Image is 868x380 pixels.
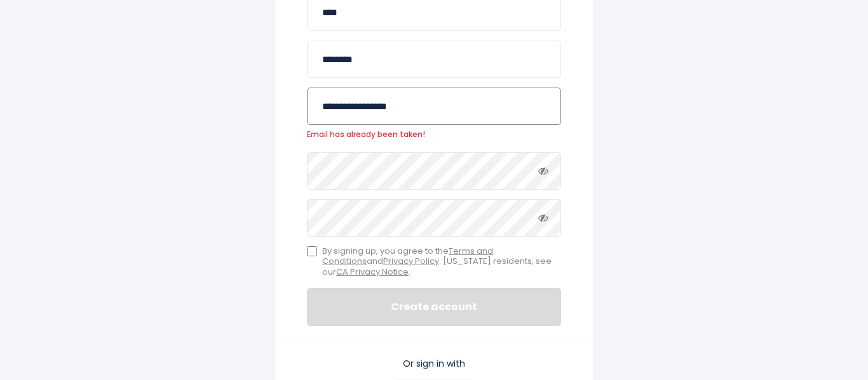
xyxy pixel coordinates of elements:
span: By signing up, you agree to the and . [US_STATE] residents, see our . [322,246,561,278]
a: Terms and Conditions [322,245,493,268]
button: Create account [307,288,561,326]
a: Privacy Policy [383,255,439,267]
span: Email has already been taken! [307,129,561,140]
input: By signing up, you agree to theTerms and ConditionsandPrivacy Policy. [US_STATE] residents, see o... [307,246,317,256]
p: Or sign in with [307,358,561,369]
a: CA Privacy Notice [336,266,409,278]
i: Toggle password visibility [538,166,548,176]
